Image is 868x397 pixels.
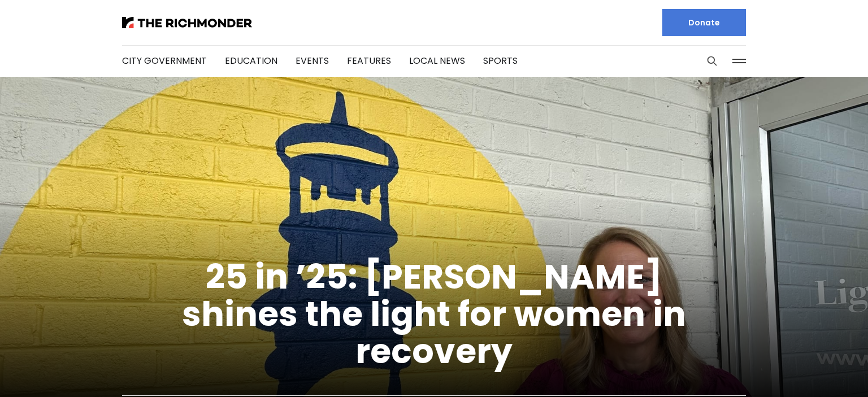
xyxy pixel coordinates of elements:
[772,342,868,397] iframe: portal-trigger
[662,9,746,36] a: Donate
[122,17,252,28] img: The Richmonder
[704,53,721,69] button: Search this site
[483,54,518,67] a: Sports
[182,253,686,375] a: 25 in ’25: [PERSON_NAME] shines the light for women in recovery
[409,54,465,67] a: Local News
[225,54,277,67] a: Education
[347,54,391,67] a: Features
[122,54,207,67] a: City Government
[296,54,329,67] a: Events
